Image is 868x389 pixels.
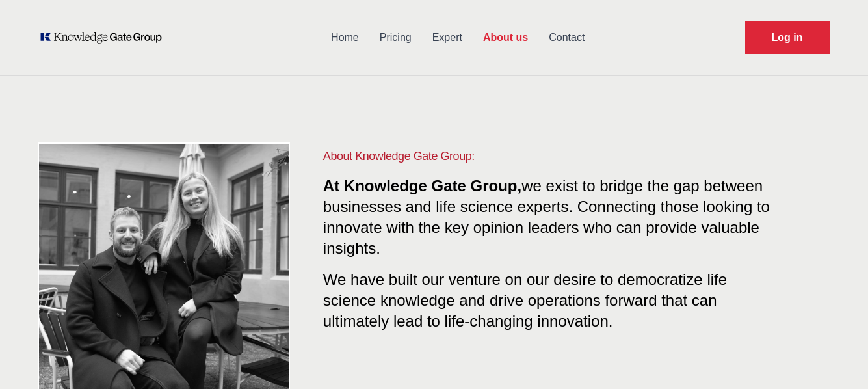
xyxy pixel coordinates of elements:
h1: About Knowledge Gate Group: [323,147,778,165]
a: Contact [538,21,595,55]
a: Expert [422,21,473,55]
a: About us [473,21,538,55]
span: We have built our venture on our desire to democratize life science knowledge and drive operation... [323,265,727,330]
a: Pricing [369,21,422,55]
a: KOL Knowledge Platform: Talk to Key External Experts (KEE) [39,31,171,44]
span: At Knowledge Gate Group, [323,177,521,194]
span: we exist to bridge the gap between businesses and life science experts. Connecting those looking ... [323,177,770,257]
a: Request Demo [745,21,830,54]
a: Home [321,21,369,55]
